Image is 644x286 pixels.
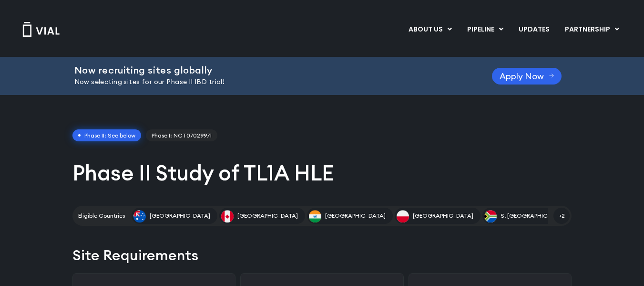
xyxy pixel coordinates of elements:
a: PARTNERSHIPMenu Toggle [557,21,627,38]
span: [GEOGRAPHIC_DATA] [237,212,298,220]
img: India [309,210,321,222]
span: S. [GEOGRAPHIC_DATA] [501,212,568,220]
p: Now selecting sites for our Phase II IBD trial! [74,77,468,87]
span: [GEOGRAPHIC_DATA] [325,212,386,220]
a: Phase I: NCT07029971 [146,129,217,142]
h1: Phase II Study of TL1A HLE [72,159,572,187]
img: Canada [221,210,234,222]
h2: Site Requirements [72,245,572,265]
h2: Eligible Countries [78,212,125,220]
a: UPDATES [511,21,557,38]
a: Apply Now [492,68,562,85]
span: [GEOGRAPHIC_DATA] [150,212,210,220]
img: Australia [133,210,146,222]
img: Poland [397,210,409,222]
span: Phase II: See below [72,129,141,142]
a: ABOUT USMenu Toggle [401,21,459,38]
span: Apply Now [500,73,544,80]
img: Vial Logo [22,22,60,37]
img: S. Africa [484,210,497,222]
span: [GEOGRAPHIC_DATA] [413,212,473,220]
a: PIPELINEMenu Toggle [460,21,511,38]
span: +2 [553,208,570,224]
h2: Now recruiting sites globally [74,65,468,75]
